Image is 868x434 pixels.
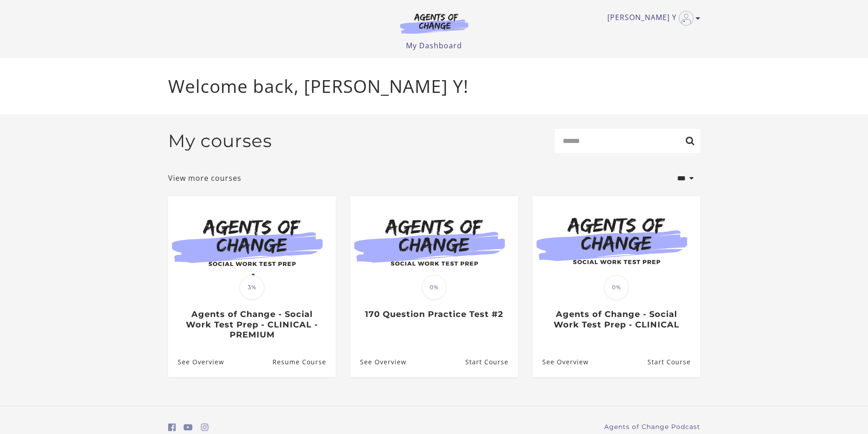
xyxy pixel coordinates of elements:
i: https://www.instagram.com/agentsofchangeprep/ (Open in a new window) [201,423,209,432]
span: 0% [604,275,629,300]
a: 170 Question Practice Test #2: See Overview [350,347,406,377]
a: Agents of Change - Social Work Test Prep - CLINICAL: Resume Course [647,347,700,377]
a: https://www.youtube.com/c/AgentsofChangeTestPrepbyMeaganMitchell (Open in a new window) [184,421,193,434]
h2: My courses [168,130,272,152]
h3: Agents of Change - Social Work Test Prep - CLINICAL - PREMIUM [178,309,326,340]
i: https://www.youtube.com/c/AgentsofChangeTestPrepbyMeaganMitchell (Open in a new window) [184,423,193,432]
img: Agents of Change Logo [390,13,478,34]
a: Agents of Change - Social Work Test Prep - CLINICAL: See Overview [533,347,589,377]
h3: 170 Question Practice Test #2 [360,309,508,320]
span: 0% [422,275,447,300]
i: https://www.facebook.com/groups/aswbtestprep (Open in a new window) [168,423,176,432]
a: Agents of Change Podcast [604,422,700,432]
p: Welcome back, [PERSON_NAME] Y! [168,73,700,100]
a: Agents of Change - Social Work Test Prep - CLINICAL - PREMIUM: See Overview [168,347,224,377]
a: View more courses [168,173,241,184]
span: 3% [240,275,264,300]
a: Agents of Change - Social Work Test Prep - CLINICAL - PREMIUM: Resume Course [272,347,335,377]
a: My Dashboard [406,41,462,51]
a: https://www.instagram.com/agentsofchangeprep/ (Open in a new window) [201,421,209,434]
a: Toggle menu [607,11,696,26]
a: https://www.facebook.com/groups/aswbtestprep (Open in a new window) [168,421,176,434]
a: 170 Question Practice Test #2: Resume Course [465,347,518,377]
h3: Agents of Change - Social Work Test Prep - CLINICAL [542,309,690,330]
